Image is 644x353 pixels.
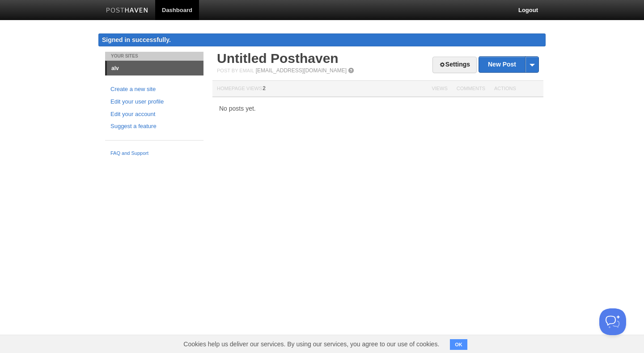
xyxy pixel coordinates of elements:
a: New Post [479,57,538,72]
a: Settings [432,57,477,73]
span: Post by Email [217,68,254,73]
a: Edit your user profile [110,97,198,107]
th: Actions [490,81,543,97]
a: FAQ and Support [110,150,198,158]
a: Suggest a feature [110,122,198,131]
a: Create a new site [110,85,198,94]
li: Your Sites [105,52,203,61]
a: alv [107,61,203,75]
span: 2 [263,85,266,91]
a: Untitled Posthaven [217,51,339,66]
a: [EMAIL_ADDRESS][DOMAIN_NAME] [256,67,347,74]
a: Edit your account [110,110,198,119]
th: Comments [452,81,490,97]
th: Homepage Views [212,81,427,97]
img: Posthaven-bar [106,8,148,14]
div: Signed in successfully. [98,33,546,46]
iframe: Help Scout Beacon - Open [599,308,626,335]
button: OK [450,339,467,350]
div: No posts yet. [212,105,543,112]
th: Views [427,81,452,97]
span: Cookies help us deliver our services. By using our services, you agree to our use of cookies. [174,335,448,353]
